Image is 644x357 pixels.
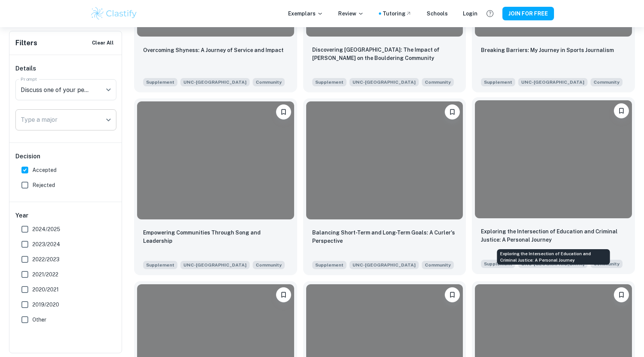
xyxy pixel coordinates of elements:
[425,262,451,268] span: Community
[253,260,285,269] span: Discuss one of your personal qualities and share a story, anecdote, or memory of how it helped yo...
[32,285,59,294] span: 2020/2021
[90,37,116,49] button: Clear All
[32,181,55,189] span: Rejected
[32,270,58,279] span: 2021/2022
[614,103,629,118] button: Please log in to bookmark exemplars
[134,98,297,275] a: Please log in to bookmark exemplarsEmpowering Communities Through Song and LeadershipSupplementUN...
[253,77,285,86] span: Discuss one of your personal qualities and share a story, anecdote, or memory of how it helped yo...
[445,104,460,120] button: Please log in to bookmark exemplars
[463,9,478,18] a: Login
[518,78,588,86] span: UNC-[GEOGRAPHIC_DATA]
[594,79,620,86] span: Community
[15,152,116,161] h6: Decision
[32,316,46,324] span: Other
[303,98,466,275] a: Please log in to bookmark exemplarsBalancing Short-Term and Long-Term Goals: A Curler's Perspecti...
[143,261,177,269] span: Supplement
[425,79,451,86] span: Community
[276,104,291,120] button: Please log in to bookmark exemplars
[481,46,614,54] p: Breaking Barriers: My Journey in Sports Journalism
[15,64,116,73] h6: Details
[288,9,323,18] p: Exemplars
[312,261,346,269] span: Supplement
[497,249,610,265] div: Exploring the Intersection of Education and Criminal Justice: A Personal Journey
[143,46,284,54] p: Overcoming Shyness: A Journey of Service and Impact
[276,287,291,302] button: Please log in to bookmark exemplars
[312,78,346,86] span: Supplement
[15,211,116,220] h6: Year
[349,78,419,86] span: UNC-[GEOGRAPHIC_DATA]
[591,77,623,86] span: Discuss one of your personal qualities and share a story, anecdote, or memory of how it helped yo...
[32,166,56,174] span: Accepted
[180,78,250,86] span: UNC-[GEOGRAPHIC_DATA]
[422,260,454,269] span: Discuss one of your personal qualities and share a story, anecdote, or memory of how it helped yo...
[21,76,37,82] label: Prompt
[484,7,496,20] button: Help and Feedback
[32,225,60,233] span: 2024/2025
[472,98,635,275] a: Please log in to bookmark exemplarsExploring the Intersection of Education and Criminal Justice: ...
[614,287,629,302] button: Please log in to bookmark exemplars
[445,287,460,302] button: Please log in to bookmark exemplars
[143,78,177,86] span: Supplement
[256,262,282,268] span: Community
[349,261,419,269] span: UNC-[GEOGRAPHIC_DATA]
[338,9,364,18] p: Review
[32,255,60,264] span: 2022/2023
[312,228,457,245] p: Balancing Short-Term and Long-Term Goals: A Curler's Perspective
[90,6,138,21] img: Clastify logo
[143,228,288,245] p: Empowering Communities Through Song and Leadership
[481,78,515,86] span: Supplement
[427,9,448,18] a: Schools
[481,227,626,244] p: Exploring the Intersection of Education and Criminal Justice: A Personal Journey
[312,46,457,62] p: Discovering New Heights: The Impact of Brad Fauteux on the Bouldering Community
[15,38,37,48] h6: Filters
[502,7,554,20] button: JOIN FOR FREE
[180,261,250,269] span: UNC-[GEOGRAPHIC_DATA]
[422,77,454,86] span: Discuss one of your personal qualities and share a story, anecdote, or memory of how it helped yo...
[32,240,60,248] span: 2023/2024
[103,115,114,125] button: Open
[383,9,412,18] a: Tutoring
[103,84,114,95] button: Open
[481,260,515,268] span: Supplement
[32,300,59,309] span: 2019/2020
[256,79,282,86] span: Community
